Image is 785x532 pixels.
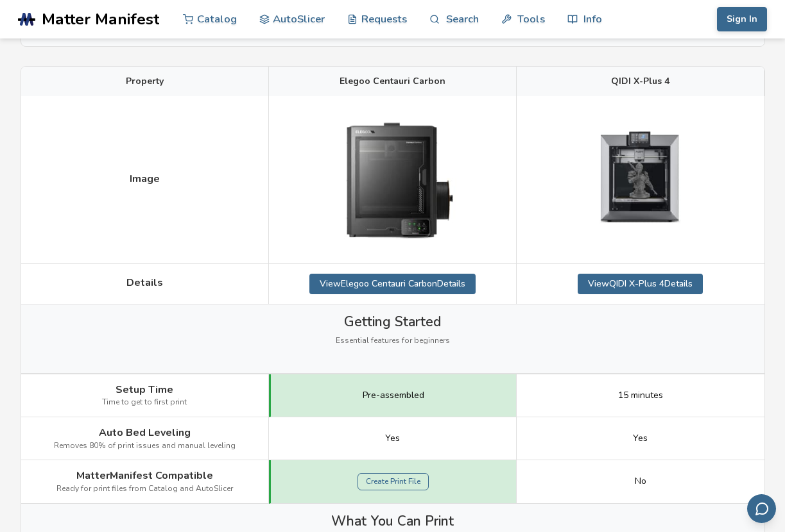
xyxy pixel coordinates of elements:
span: Image [130,173,160,185]
span: Auto Bed Leveling [99,427,191,438]
span: MatterManifest Compatible [76,470,213,481]
a: ViewQIDI X-Plus 4Details [578,274,703,294]
span: QIDI X-Plus 4 [611,76,669,87]
span: Getting Started [344,314,441,329]
span: Essential features for beginners [336,337,450,345]
span: Elegoo Centauri Carbon [340,76,445,87]
span: Property [126,76,164,87]
span: What You Can Print [331,513,454,529]
span: Matter Manifest [42,10,159,28]
span: Setup Time [116,384,173,395]
a: Create Print File [358,473,429,491]
span: Time to get to first print [102,398,187,407]
span: Yes [633,433,648,444]
span: 15 minutes [618,390,663,401]
a: ViewElegoo Centauri CarbonDetails [309,274,476,294]
span: Ready for print files from Catalog and AutoSlicer [56,485,233,494]
span: Pre-assembled [363,390,424,401]
img: QIDI X-Plus 4 [576,116,705,244]
span: Details [126,277,163,288]
span: No [635,476,646,486]
button: Send feedback via email [747,494,776,523]
span: Yes [385,433,400,444]
button: Sign In [717,7,767,31]
span: Removes 80% of print issues and manual leveling [54,442,236,451]
img: Elegoo Centauri Carbon [328,106,456,253]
